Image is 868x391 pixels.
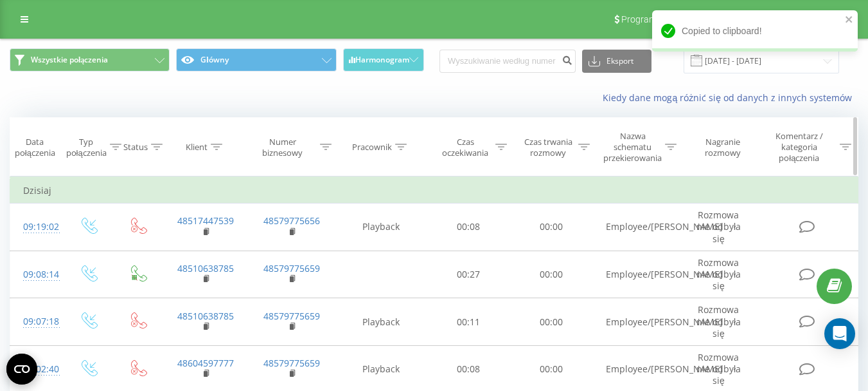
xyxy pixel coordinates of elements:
button: Harmonogram [343,48,425,72]
button: Wszystkie połączenia [10,48,170,72]
input: Wyszukiwanie według numeru [439,50,576,73]
a: 48579775659 [263,310,320,322]
span: Rozmowa nie odbyła się [696,351,741,386]
div: Status [123,142,148,153]
td: 00:11 [427,298,510,346]
div: Nagranie rozmowy [691,137,756,158]
td: 00:08 [427,204,510,251]
div: Copied to clipboard! [652,10,858,52]
td: Employee/[PERSON_NAME] [593,204,679,251]
a: 48604597777 [177,357,234,369]
td: Playback [335,204,427,251]
span: Harmonogram [355,55,409,64]
div: Open Intercom Messenger [824,318,855,349]
td: Dzisiaj [10,178,858,204]
button: Eksport [582,50,651,73]
div: Czas oczekiwania [439,137,492,158]
td: Playback [335,298,427,346]
div: 09:19:02 [23,215,50,240]
a: 48510638785 [177,262,234,274]
span: Wszystkie połączenia [31,55,108,65]
a: 48579775656 [263,215,320,227]
div: Klient [186,142,208,153]
div: 09:08:14 [23,262,50,287]
span: Rozmowa nie odbyła się [696,209,741,244]
div: Data połączenia [10,137,60,158]
a: 48579775659 [263,357,320,369]
div: 09:02:40 [23,357,50,382]
a: 48510638785 [177,310,234,322]
span: Rozmowa nie odbyła się [696,303,741,339]
div: Typ połączenia [66,137,107,158]
span: Program poleceń [621,14,689,24]
div: Nazwa schematu przekierowania [603,131,662,164]
td: 00:27 [427,251,510,298]
div: Numer biznesowy [249,137,317,158]
td: Employee/[PERSON_NAME] [593,251,679,298]
div: Czas trwania rozmowy [522,137,575,158]
td: 00:00 [510,204,593,251]
a: 48579775659 [263,262,320,274]
td: Employee/[PERSON_NAME] [593,298,679,346]
a: 48517447539 [177,215,234,227]
div: Komentarz / kategoria połączenia [761,131,837,164]
div: Pracownik [352,142,392,153]
button: close [845,14,854,26]
span: Rozmowa nie odbyła się [696,256,741,292]
button: Open CMP widget [6,354,37,385]
button: Główny [176,48,336,72]
div: 09:07:18 [23,309,50,334]
td: 00:00 [510,298,593,346]
a: Kiedy dane mogą różnić się od danych z innych systemów [603,91,858,104]
td: 00:00 [510,251,593,298]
